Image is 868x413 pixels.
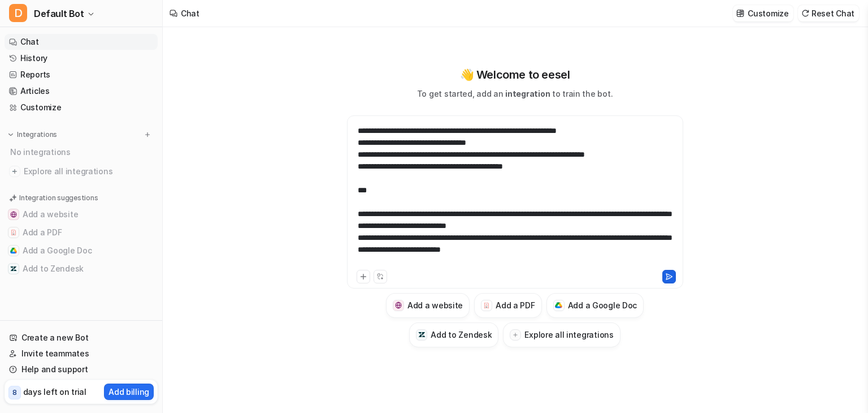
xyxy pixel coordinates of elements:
[5,129,60,140] button: Integrations
[568,299,637,311] h3: Add a Google Doc
[7,131,15,139] img: expand menu
[5,83,158,99] a: Articles
[496,299,535,311] h3: Add a PDF
[407,299,463,311] h3: Add a website
[24,162,153,180] span: Explore all integrations
[19,193,98,203] p: Integration suggestions
[7,143,158,161] div: No integrations
[386,293,470,318] button: Add a websiteAdd a website
[34,6,84,21] span: Default Bot
[5,67,158,83] a: Reports
[23,386,86,398] p: days left on trial
[17,130,57,139] p: Integrations
[12,388,17,398] p: 8
[5,260,158,278] button: Add to ZendeskAdd to Zendesk
[409,322,498,347] button: Add to ZendeskAdd to Zendesk
[181,7,199,19] div: Chat
[5,362,158,377] a: Help and support
[395,302,402,309] img: Add a website
[10,265,17,272] img: Add to Zendesk
[483,302,491,309] img: Add a PDF
[460,66,570,83] p: 👋 Welcome to eesel
[5,164,158,179] a: Explore all integrations
[5,34,158,50] a: Chat
[555,302,562,309] img: Add a Google Doc
[736,9,744,18] img: customize
[5,50,158,66] a: History
[418,331,426,338] img: Add to Zendesk
[5,242,158,260] button: Add a Google DocAdd a Google Doc
[524,329,613,341] h3: Explore all integrations
[801,9,809,18] img: reset
[748,7,788,19] p: Customize
[503,322,620,347] button: Explore all integrations
[5,330,158,346] a: Create a new Bot
[9,4,27,22] span: D
[144,131,151,139] img: menu_add.svg
[798,5,859,21] button: Reset Chat
[417,88,613,100] p: To get started, add an to train the bot.
[104,384,154,400] button: Add billing
[733,5,793,21] button: Customize
[505,89,550,98] span: integration
[546,293,644,318] button: Add a Google DocAdd a Google Doc
[9,166,20,177] img: explore all integrations
[10,211,17,218] img: Add a website
[108,386,149,398] p: Add billing
[5,205,158,223] button: Add a websiteAdd a website
[5,100,158,115] a: Customize
[5,223,158,242] button: Add a PDFAdd a PDF
[5,346,158,362] a: Invite teammates
[431,329,492,341] h3: Add to Zendesk
[10,247,17,254] img: Add a Google Doc
[474,293,541,318] button: Add a PDFAdd a PDF
[10,229,17,236] img: Add a PDF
